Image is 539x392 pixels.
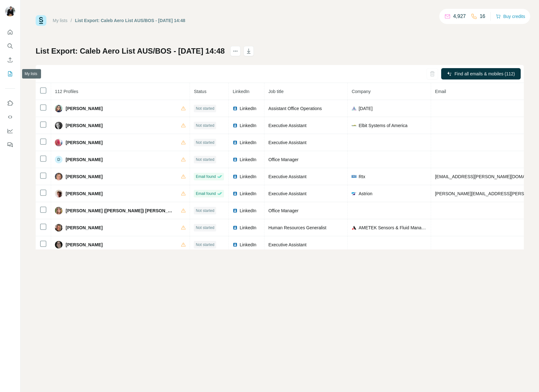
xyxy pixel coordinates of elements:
[196,174,216,179] span: Email found
[196,106,214,111] span: Not started
[240,122,256,129] span: LinkedIn
[268,242,306,247] span: Executive Assistant
[5,139,15,150] button: Feedback
[268,208,298,213] span: Office Manager
[352,89,370,94] span: Company
[66,105,103,112] span: [PERSON_NAME]
[55,122,62,129] img: Avatar
[196,191,216,196] span: Email found
[71,17,72,24] li: /
[453,13,466,20] p: 4,927
[194,89,206,94] span: Status
[5,26,15,38] button: Quick start
[55,105,62,112] img: Avatar
[358,190,372,197] span: Astrion
[5,68,15,79] button: My lists
[233,106,238,111] img: LinkedIn logo
[196,208,214,214] span: Not started
[230,46,240,56] button: actions
[496,12,525,21] button: Buy credits
[55,224,62,231] img: Avatar
[66,156,103,163] span: [PERSON_NAME]
[75,17,186,24] div: List Export: Caleb Aero List AUS/BOS - [DATE] 14:48
[352,191,357,196] img: company-logo
[55,139,62,146] img: Avatar
[233,157,238,162] img: LinkedIn logo
[66,122,103,129] span: [PERSON_NAME]
[196,225,214,231] span: Not started
[233,191,238,196] img: LinkedIn logo
[240,190,256,197] span: LinkedIn
[55,190,62,197] img: Avatar
[352,125,357,126] img: company-logo
[233,225,238,230] img: LinkedIn logo
[268,225,326,230] span: Human Resources Generalist
[55,173,62,180] img: Avatar
[268,191,306,196] span: Executive Assistant
[5,97,15,109] button: Use Surfe on LinkedIn
[5,6,15,16] img: Avatar
[66,173,103,180] span: [PERSON_NAME]
[268,140,306,145] span: Executive Assistant
[55,207,62,214] img: Avatar
[435,89,446,94] span: Email
[240,225,256,231] span: LinkedIn
[268,89,283,94] span: Job title
[480,13,485,20] p: 16
[55,89,78,94] span: 112 Profiles
[55,241,62,249] img: Avatar
[233,123,238,128] img: LinkedIn logo
[66,139,103,146] span: [PERSON_NAME]
[66,242,103,248] span: [PERSON_NAME]
[233,242,238,247] img: LinkedIn logo
[352,175,357,178] img: company-logo
[5,111,15,123] button: Use Surfe API
[233,140,238,145] img: LinkedIn logo
[233,208,238,213] img: LinkedIn logo
[358,122,407,129] span: Elbit Systems of America
[268,123,306,128] span: Executive Assistant
[5,40,15,52] button: Search
[196,123,214,128] span: Not started
[268,157,298,162] span: Office Manager
[53,18,68,23] a: My lists
[240,242,256,248] span: LinkedIn
[358,225,427,231] span: AMETEK Sensors & Fluid Management Systems
[240,105,256,112] span: LinkedIn
[358,173,365,180] span: Rtx
[240,208,256,214] span: LinkedIn
[233,89,249,94] span: LinkedIn
[352,106,357,111] img: company-logo
[268,106,322,111] span: Assistant Office Operations
[36,15,46,26] img: Surfe Logo
[233,174,238,179] img: LinkedIn logo
[36,46,225,56] h1: List Export: Caleb Aero List AUS/BOS - [DATE] 14:48
[240,139,256,146] span: LinkedIn
[196,242,214,248] span: Not started
[240,156,256,163] span: LinkedIn
[352,225,357,230] img: company-logo
[268,174,306,179] span: Executive Assistant
[196,140,214,145] span: Not started
[441,68,521,79] button: Find all emails & mobiles (112)
[66,208,175,214] span: [PERSON_NAME] ([PERSON_NAME]) [PERSON_NAME]
[240,173,256,180] span: LinkedIn
[55,156,62,163] div: D
[454,71,515,77] span: Find all emails & mobiles (112)
[196,157,214,162] span: Not started
[358,105,372,112] span: [DATE]
[66,190,103,197] span: [PERSON_NAME]
[5,125,15,137] button: Dashboard
[5,54,15,66] button: Enrich CSV
[66,225,103,231] span: [PERSON_NAME]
